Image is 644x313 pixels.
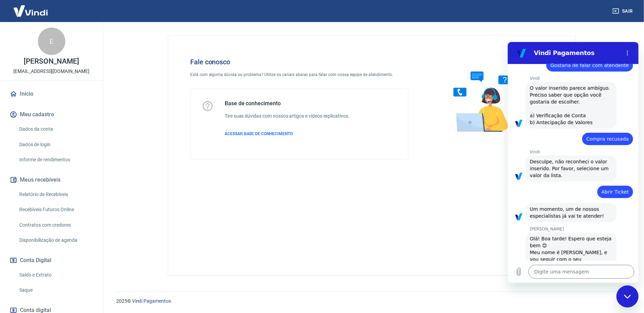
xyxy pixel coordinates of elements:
button: Conta Digital [8,253,95,268]
button: Carregar arquivo [4,223,18,237]
h5: Base de conhecimento [225,100,350,107]
p: [PERSON_NAME] [24,58,79,65]
a: Início [8,86,95,101]
a: Dados de login [17,138,95,152]
a: Recebíveis Futuros Online [17,203,95,217]
a: Dados da conta [17,122,95,136]
iframe: Janela de mensagens [508,42,638,283]
img: Fale conosco [440,47,544,139]
a: Relatório de Recebíveis [17,187,95,202]
p: Está com alguma dúvida ou problema? Utilize os canais abaixo para falar com nossa equipe de atend... [190,72,408,78]
button: Sair [611,5,636,18]
a: Contratos com credores [17,218,95,232]
div: Olá! Boa tarde! Espero que esteja bem 😊 Meu nome é [PERSON_NAME], e vou seguir com o seu atendime... [22,193,105,248]
a: Saldo e Extrato [17,268,95,282]
h6: Tire suas dúvidas com nossos artigos e vídeos explicativos. [225,112,350,120]
p: 2025 © [116,298,627,305]
span: ACESSAR BASE DE CONHECIMENTO [225,131,293,136]
a: Vindi Pagamentos [132,298,171,304]
h4: Fale conosco [190,58,408,66]
a: Informe de rendimentos [17,153,95,167]
iframe: Botão para iniciar a janela de mensagens, 1 mensagem não lida [616,285,638,307]
div: E [38,28,65,55]
img: Vindi [8,0,53,21]
a: Saque [17,283,95,297]
p: [EMAIL_ADDRESS][DOMAIN_NAME] [13,68,89,75]
a: ACESSAR BASE DE CONHECIMENTO [225,131,350,137]
button: Meus recebíveis [8,172,95,187]
button: Meu cadastro [8,107,95,122]
a: Disponibilização de agenda [17,233,95,247]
